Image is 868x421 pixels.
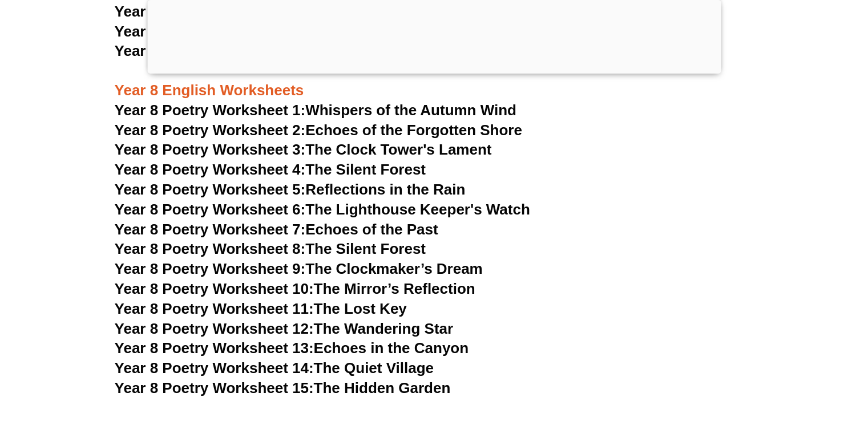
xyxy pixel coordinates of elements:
span: Year 8 Poetry Worksheet 3: [115,141,306,158]
a: Year 7 Poetry Worksheet 13:The Distant Mountains [115,3,473,20]
span: Year 8 Poetry Worksheet 9: [115,260,306,277]
a: Year 8 Poetry Worksheet 2:Echoes of the Forgotten Shore [115,122,522,139]
a: Year 8 Poetry Worksheet 7:Echoes of the Past [115,221,438,238]
span: Year 8 Poetry Worksheet 15: [115,379,314,396]
a: Year 8 Poetry Worksheet 4:The Silent Forest [115,161,426,178]
a: Year 8 Poetry Worksheet 10:The Mirror’s Reflection [115,280,475,297]
span: Year 7 Poetry Worksheet 13: [115,3,314,20]
span: Year 8 Poetry Worksheet 12: [115,320,314,337]
span: Year 7 Poetry Worksheet 15: [115,42,314,59]
a: Year 8 Poetry Worksheet 6:The Lighthouse Keeper's Watch [115,201,530,218]
a: Year 8 Poetry Worksheet 13:Echoes in the Canyon [115,339,469,357]
span: Year 8 Poetry Worksheet 10: [115,280,314,297]
span: Year 8 Poetry Worksheet 4: [115,161,306,178]
span: Year 7 Poetry Worksheet 14: [115,23,314,40]
a: Year 7 Poetry Worksheet 14:The Winter Forest [115,23,440,40]
h3: Year 8 English Worksheets [115,62,754,100]
a: Year 8 Poetry Worksheet 9:The Clockmaker’s Dream [115,260,483,277]
span: Year 8 Poetry Worksheet 14: [115,359,314,377]
a: Year 8 Poetry Worksheet 15:The Hidden Garden [115,379,451,396]
span: Year 8 Poetry Worksheet 8: [115,240,306,257]
span: Year 8 Poetry Worksheet 11: [115,300,314,317]
a: Year 8 Poetry Worksheet 11:The Lost Key [115,300,407,317]
span: Year 8 Poetry Worksheet 7: [115,221,306,238]
span: Year 8 Poetry Worksheet 5: [115,181,306,198]
a: Year 8 Poetry Worksheet 3:The Clock Tower's Lament [115,141,492,158]
a: Year 8 Poetry Worksheet 14:The Quiet Village [115,359,434,377]
iframe: Chat Widget [678,293,868,421]
a: Year 8 Poetry Worksheet 8:The Silent Forest [115,240,426,257]
span: Year 8 Poetry Worksheet 6: [115,201,306,218]
a: Year 8 Poetry Worksheet 5:Reflections in the Rain [115,181,466,198]
span: Year 8 Poetry Worksheet 1: [115,102,306,119]
a: Year 8 Poetry Worksheet 1:Whispers of the Autumn Wind [115,102,516,119]
a: Year 7 Poetry Worksheet 15:The Evening Tide [115,42,437,59]
span: Year 8 Poetry Worksheet 13: [115,339,314,357]
span: Year 8 Poetry Worksheet 2: [115,122,306,139]
a: Year 8 Poetry Worksheet 12:The Wandering Star [115,320,454,337]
